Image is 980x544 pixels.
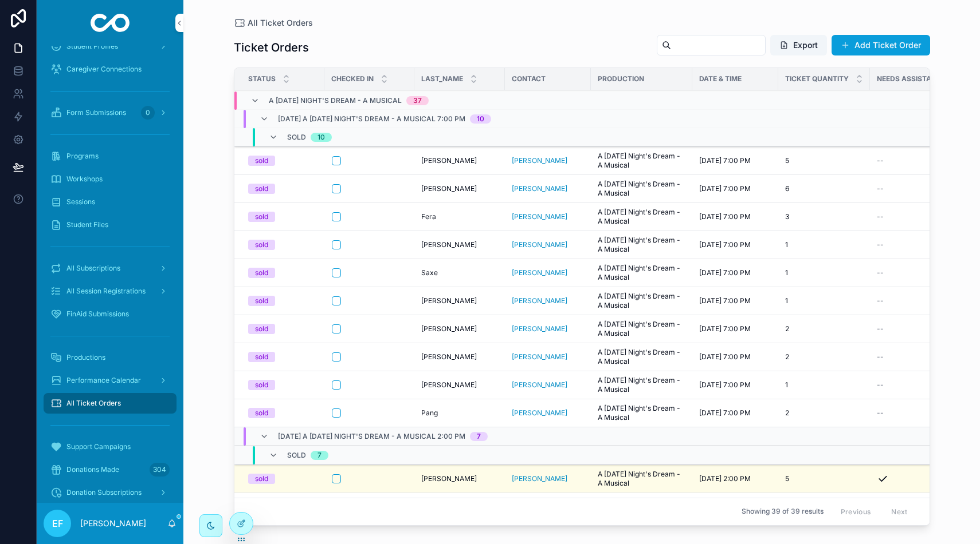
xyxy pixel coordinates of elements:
div: sold [255,408,268,418]
a: [DATE] 7:00 PM [699,240,771,249]
a: [DATE] 7:00 PM [699,408,771,418]
a: [PERSON_NAME] [512,240,584,249]
span: 2 [785,324,789,333]
a: -- [877,240,960,249]
a: sold [248,324,317,334]
a: Student Files [44,215,177,235]
span: -- [877,324,884,333]
a: All Ticket Orders [234,17,313,29]
span: 2 [785,408,789,418]
a: [PERSON_NAME] [512,380,567,390]
a: Fera [421,212,497,221]
div: 10 [477,114,484,124]
span: -- [877,184,884,193]
span: All Subscriptions [66,264,120,273]
a: [PERSON_NAME] [421,184,497,193]
a: [DATE] 7:00 PM [699,212,771,221]
a: -- [877,408,960,418]
a: 6 [785,184,863,193]
span: 5 [785,156,789,165]
span: [DATE] A [DATE] Night's Dream - A Musical 2:00 pm [278,432,465,441]
a: Form Submissions0 [44,102,177,123]
button: Add Ticket Order [832,35,930,55]
a: -- [877,156,960,165]
a: 1 [785,380,863,390]
span: -- [877,212,884,221]
span: 6 [785,184,789,193]
span: sold [287,133,306,142]
a: Pang [421,408,497,418]
a: [PERSON_NAME] [512,324,567,333]
a: [PERSON_NAME] [512,156,584,165]
span: 2 [785,352,789,362]
a: [PERSON_NAME] [421,296,497,305]
a: A [DATE] Night's Dream - A Musical [598,180,685,198]
span: -- [877,352,884,362]
span: Showing 39 of 39 results [742,507,824,517]
a: [DATE] 7:00 PM [699,156,771,165]
a: A [DATE] Night's Dream - A Musical [598,376,685,394]
span: [DATE] 7:00 PM [699,408,751,418]
a: 1 [785,296,863,305]
a: sold [248,408,317,418]
span: [DATE] 7:00 PM [699,240,751,249]
div: 7 [317,451,322,460]
a: [DATE] 7:00 PM [699,352,771,362]
a: Sessions [44,192,177,212]
a: A [DATE] Night's Dream - A Musical [598,236,685,254]
a: Support Campaigns [44,436,177,457]
h1: Ticket Orders [234,39,309,55]
a: Programs [44,146,177,166]
span: Workshops [66,174,103,184]
div: sold [255,212,268,222]
a: A [DATE] Night's Dream - A Musical [598,470,685,488]
a: [PERSON_NAME] [421,156,497,165]
a: -- [877,184,960,193]
a: [PERSON_NAME] [512,296,567,305]
img: App logo [91,14,130,32]
a: A [DATE] Night's Dream - A Musical [598,292,685,310]
span: Fera [421,212,436,221]
a: [PERSON_NAME] [512,324,584,333]
a: Saxe [421,268,497,277]
a: [PERSON_NAME] [512,474,567,483]
a: 2 [785,352,863,362]
div: 10 [317,133,325,142]
a: Performance Calendar [44,370,177,391]
a: -- [877,268,960,277]
span: [PERSON_NAME] [421,380,477,390]
span: -- [877,408,884,418]
span: Needs Assistance [877,74,946,84]
span: Support Campaigns [66,442,131,451]
span: [DATE] 7:00 PM [699,324,751,333]
a: [PERSON_NAME] [512,408,567,418]
span: -- [877,296,884,305]
a: sold [248,240,317,250]
a: 1 [785,240,863,249]
a: sold [248,352,317,362]
a: -- [877,212,960,221]
span: Status [248,74,276,84]
a: A [DATE] Night's Dream - A Musical [598,208,685,226]
span: EF [52,517,63,530]
a: 2 [785,408,863,418]
a: [PERSON_NAME] [512,156,567,165]
span: Productions [66,353,105,362]
a: -- [877,324,960,333]
a: All Ticket Orders [44,393,177,414]
span: [PERSON_NAME] [512,352,567,362]
a: sold [248,380,317,390]
a: [PERSON_NAME] [512,212,584,221]
span: A [DATE] Night's Dream - A Musical [598,320,685,338]
a: A [DATE] Night's Dream - A Musical [598,348,685,366]
span: Form Submissions [66,108,126,117]
span: Student Profiles [66,42,118,51]
span: Date & Time [699,74,742,84]
span: A [DATE] Night's Dream - A Musical [269,96,402,105]
a: [DATE] 7:00 PM [699,184,771,193]
span: FinAid Submissions [66,309,129,319]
